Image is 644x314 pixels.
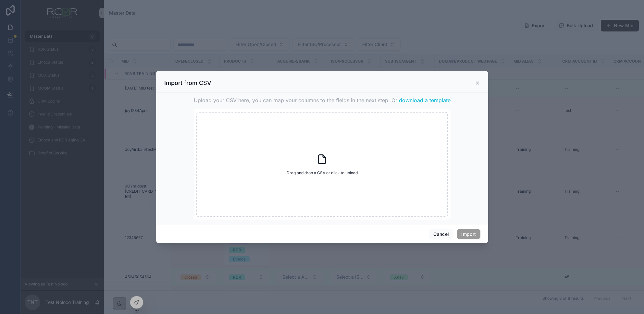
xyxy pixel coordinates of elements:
button: Cancel [429,229,453,239]
button: download a template [399,96,451,104]
h3: Import from CSV [164,79,211,87]
span: Drag and drop a CSV or click to upload [287,170,358,175]
span: Upload your CSV here, you can map your columns to the fields in the next step. Or [194,96,451,104]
